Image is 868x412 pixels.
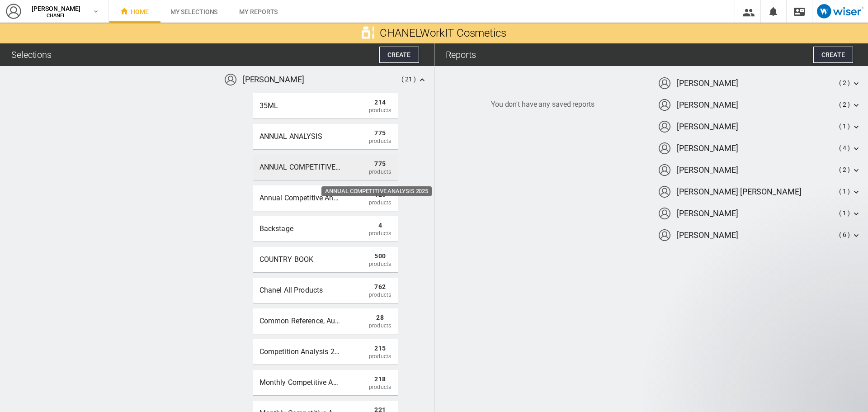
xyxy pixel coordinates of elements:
[369,137,392,145] span: Products
[120,8,149,15] span: Home
[677,164,738,175] div: [PERSON_NAME]
[5,3,22,19] img: profile2-48x48.png
[369,260,392,268] span: Products
[369,168,392,175] span: Products
[369,353,392,360] span: Products
[362,26,374,39] img: cosmetic2b-white-132.png
[253,93,398,118] button: 35ML
[839,166,850,175] div: ( 2 )
[839,231,850,240] div: ( 6 )
[29,13,83,19] span: CHANEL
[401,75,415,84] div: ( 21 )
[259,313,341,329] div: Common reference, auto generated selection
[170,8,218,15] span: My selections
[658,207,671,220] img: profile2-48x48.png
[677,121,738,132] div: [PERSON_NAME]
[259,128,341,145] div: ANNUAL ANALYSIS
[658,77,671,90] img: profile2-48x48.png
[369,98,392,107] span: 214
[253,155,398,180] button: ANNUAL COMPETITIVE ANALYSIS 2025
[658,164,671,176] img: profile2-48x48.png
[259,374,341,391] div: Monthly competitive analysis 2024_copy_copy
[677,99,738,110] div: [PERSON_NAME]
[658,185,671,198] img: profile2-48x48.png
[839,209,850,218] div: ( 1 )
[812,4,868,19] a: Open Wiser website
[677,77,738,89] div: [PERSON_NAME]
[369,128,392,137] span: 775
[658,99,671,111] img: profile2-48x48.png
[491,99,594,109] div: You don't have any saved reports
[253,308,398,334] button: Common reference, auto generated selection
[369,199,392,206] span: Products
[379,47,419,63] button: Create
[11,48,52,61] div: Selections
[839,122,850,131] div: ( 1 )
[259,159,341,175] div: ANNUAL COMPETITIVE ANALYSIS 2025
[839,187,850,196] div: ( 1 )
[658,142,671,155] img: profile2-48x48.png
[224,73,237,86] img: profile2-48x48.png
[253,247,398,272] button: COUNTRY BOOK
[253,216,398,242] button: Backstage
[29,4,83,13] span: [PERSON_NAME]
[446,48,476,61] div: Reports
[259,190,341,206] div: Annual competitive analysis 2023
[253,339,398,365] button: Competition analysis 2023
[259,98,341,114] div: 35ML
[821,51,845,58] span: Create
[369,291,392,298] span: Products
[658,120,671,133] img: profile2-48x48.png
[259,251,341,268] div: COUNTRY BOOK
[369,384,392,391] span: Products
[369,230,392,237] span: Products
[839,144,850,153] div: ( 4 )
[239,8,278,15] span: My reports
[362,26,506,41] span: WorkIT Cosmetics
[677,186,801,197] div: [PERSON_NAME] [PERSON_NAME]
[677,142,738,154] div: [PERSON_NAME]
[369,344,392,353] span: 215
[787,5,812,18] div: Contact us
[253,124,398,149] button: ANNUAL ANALYSIS
[369,313,392,322] span: 28
[369,282,392,291] span: 762
[369,322,392,329] span: Products
[253,278,398,303] button: Chanel all products
[369,107,392,114] span: Products
[369,190,392,199] span: 120
[259,344,341,360] div: Competition analysis 2023
[387,51,411,58] span: Create
[677,229,738,241] div: [PERSON_NAME]
[259,282,341,298] div: Chanel all products
[253,370,398,395] button: Monthly competitive analysis 2024_copy_copy
[259,221,341,237] div: Backstage
[839,100,850,109] div: ( 2 )
[369,374,392,384] span: 218
[658,229,671,242] img: profile2-48x48.png
[369,221,392,230] span: 4
[369,251,392,260] span: 500
[369,159,392,168] span: 775
[253,185,398,211] button: Annual competitive analysis 2023
[380,27,420,39] span: CHANEL
[839,79,850,88] div: ( 2 )
[813,47,853,63] button: Create
[677,208,738,219] div: [PERSON_NAME]
[817,4,863,19] img: logo_wiser_103x32.png
[243,74,304,85] div: [PERSON_NAME]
